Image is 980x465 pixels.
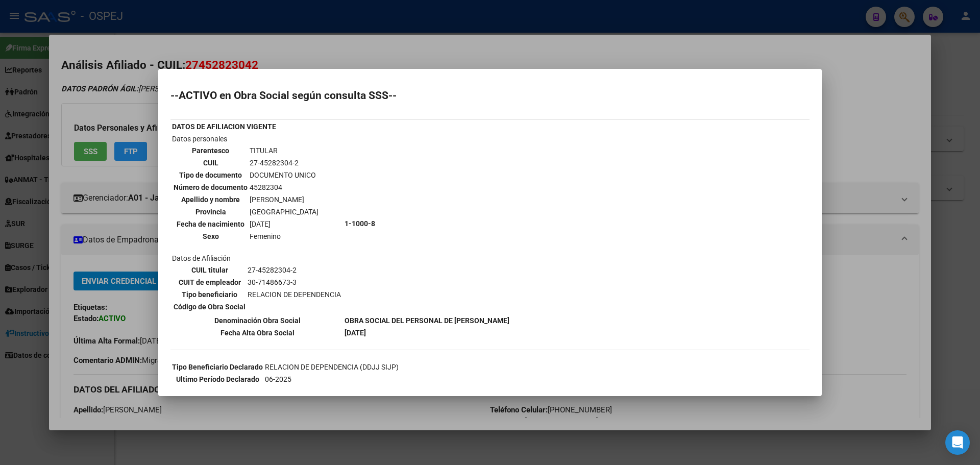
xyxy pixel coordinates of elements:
[173,264,246,276] th: CUIL titular
[264,361,442,373] td: RELACION DE DEPENDENCIA (DDJJ SIJP)
[345,219,375,228] b: 1-1000-8
[249,169,319,181] td: DOCUMENTO UNICO
[173,301,246,312] th: Código de Obra Social
[171,133,343,314] td: Datos personales Datos de Afiliación
[264,374,442,385] td: 06-2025
[247,289,341,300] td: RELACION DE DEPENDENCIA
[345,329,366,337] b: [DATE]
[173,206,248,217] th: Provincia
[249,206,319,217] td: [GEOGRAPHIC_DATA]
[173,145,248,156] th: Parentesco
[173,182,248,193] th: Número de documento
[249,194,319,205] td: [PERSON_NAME]
[173,277,246,288] th: CUIT de empleador
[171,361,263,373] th: Tipo Beneficiario Declarado
[345,316,509,325] b: OBRA SOCIAL DEL PERSONAL DE [PERSON_NAME]
[945,430,970,455] div: Open Intercom Messenger
[249,157,319,168] td: 27-45282304-2
[247,277,341,288] td: 30-71486673-3
[173,169,248,181] th: Tipo de documento
[170,90,810,101] h2: --ACTIVO en Obra Social según consulta SSS--
[249,145,319,156] td: TITULAR
[173,157,248,168] th: CUIL
[171,315,343,326] th: Denominación Obra Social
[173,194,248,205] th: Apellido y nombre
[171,374,263,385] th: Ultimo Período Declarado
[172,123,276,131] b: DATOS DE AFILIACION VIGENTE
[173,231,248,242] th: Sexo
[249,182,319,193] td: 45282304
[173,289,246,300] th: Tipo beneficiario
[247,264,341,276] td: 27-45282304-2
[249,231,319,242] td: Femenino
[171,327,343,338] th: Fecha Alta Obra Social
[249,218,319,230] td: [DATE]
[173,218,248,230] th: Fecha de nacimiento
